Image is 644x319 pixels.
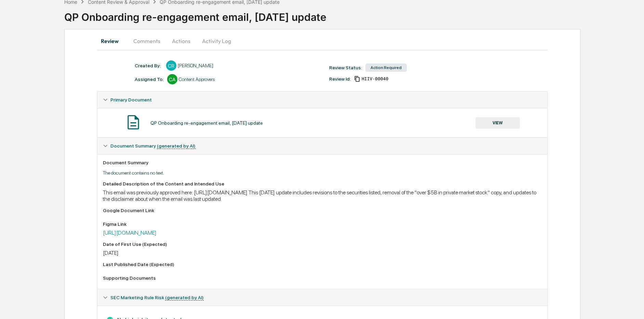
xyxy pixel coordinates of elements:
[103,230,157,236] a: [URL][DOMAIN_NAME]
[103,208,542,213] div: Google Document Link
[97,154,548,289] div: Document Summary (generated by AI)
[97,92,548,108] div: Primary Document
[150,120,263,126] div: QP Onboarding re-engagement email, [DATE] update
[362,76,388,82] span: ae91f521-3a37-4296-8cc4-9002c902e56a
[475,117,520,129] button: VIEW
[329,76,351,82] div: Review Id:
[125,114,142,131] img: Document Icon
[97,108,548,137] div: Primary Document
[135,77,164,82] div: Assigned To:
[97,289,548,306] div: SEC Marketing Rule Risk (generated by AI)
[166,33,197,49] button: Actions
[97,33,548,49] div: secondary tabs example
[167,74,177,84] div: CA
[329,65,362,70] div: Review Status:
[103,170,542,176] p: The document contains no text.
[178,63,213,68] div: [PERSON_NAME]
[103,189,542,202] div: This email was previously approved here: [URL][DOMAIN_NAME] This [DATE] update includes revisions...
[103,221,542,227] div: Figma Link
[157,143,196,149] u: (generated by AI)
[103,250,542,256] div: [DATE]
[110,143,196,149] span: Document Summary
[97,33,128,49] button: Review
[110,295,204,300] span: SEC Marketing Rule Risk
[103,275,542,281] div: Supporting Documents
[135,63,163,68] div: Created By: ‎ ‎
[166,60,176,71] div: CR
[103,241,542,247] div: Date of First Use (Expected)
[365,64,407,72] div: Action Required
[103,181,542,186] div: Detailed Description of the Content and Intended Use
[110,97,152,102] span: Primary Document
[103,262,542,267] div: Last Published Date (Expected)
[128,33,166,49] button: Comments
[103,160,542,165] div: Document Summary
[197,33,237,49] button: Activity Log
[165,295,204,301] u: (generated by AI)
[64,5,644,23] div: QP Onboarding re-engagement email, [DATE] update
[97,138,548,154] div: Document Summary (generated by AI)
[179,77,215,82] div: Content Approvers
